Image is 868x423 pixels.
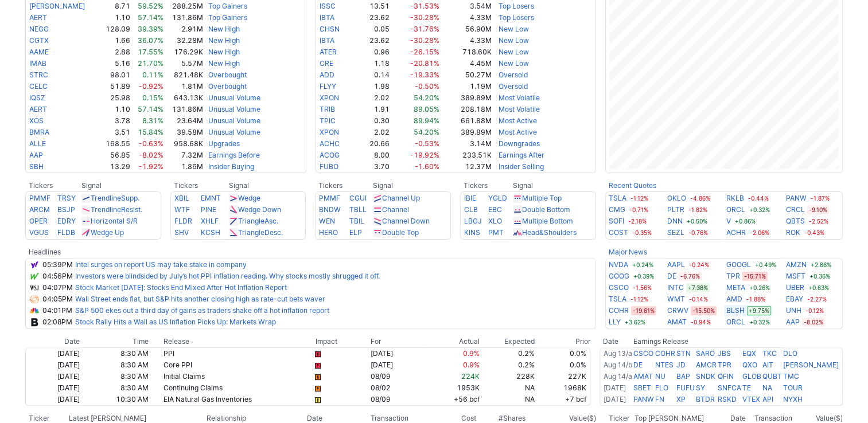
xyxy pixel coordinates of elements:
[718,372,734,381] a: QFIN
[413,93,439,102] span: 54.20%
[164,1,204,12] td: 288.25M
[29,2,85,10] a: [PERSON_NAME]
[742,361,757,369] a: QXO
[655,349,675,358] a: COHR
[499,36,529,45] a: New Low
[499,128,537,136] a: Most Active
[138,105,164,113] span: 57.14%
[201,205,216,214] a: PINE
[208,82,247,91] a: Overbought
[164,12,204,23] td: 131.86M
[264,228,283,237] span: Desc.
[138,25,164,33] span: 39.39%
[439,81,492,92] td: 1.19M
[174,228,189,237] a: SHV
[696,372,715,381] a: SNDK
[91,194,139,202] a: TrendlineSupp.
[356,46,390,58] td: 0.96
[81,180,161,191] th: Signal
[762,361,773,369] a: AIT
[742,372,761,381] a: GLOB
[356,12,390,23] td: 23.62
[439,92,492,104] td: 389.89M
[208,70,247,79] a: Overbought
[356,161,390,173] td: 3.70
[609,227,628,238] a: COST
[29,48,49,56] a: AAME
[488,217,502,225] a: XLO
[99,12,131,23] td: 1.10
[201,217,219,225] a: XHLF
[783,395,803,404] a: NYXH
[439,35,492,46] td: 4.33M
[604,395,626,404] a: [DATE]
[99,127,131,138] td: 3.51
[319,194,340,202] a: PMMF
[696,361,717,369] a: AMCR
[655,361,674,369] a: NTES
[320,13,334,22] a: IBTA
[29,139,46,148] a: ALLE
[164,161,204,173] td: 1.86M
[464,217,482,225] a: LBGJ
[414,82,439,91] span: -0.50%
[786,204,805,216] a: CRCL
[99,1,131,12] td: 8.71
[320,70,334,79] a: ADD
[726,204,745,216] a: ORCL
[208,128,260,136] a: Unusual Volume
[164,58,204,69] td: 5.57M
[25,180,81,191] th: Tickers
[208,13,247,22] a: Top Gainers
[718,361,731,369] a: TPR
[29,13,47,22] a: AERT
[99,161,131,173] td: 13.29
[414,139,439,148] span: -0.53%
[320,59,333,68] a: CRE
[633,349,653,358] a: CSCO
[655,372,665,381] a: NU
[667,259,685,271] a: AAPL
[499,13,534,22] a: Top Losers
[439,58,492,69] td: 4.45M
[164,104,204,115] td: 131.86M
[356,69,390,81] td: 0.14
[99,115,131,127] td: 3.78
[29,59,46,68] a: IMAB
[439,46,492,58] td: 718.60K
[99,23,131,35] td: 128.09
[609,193,626,204] a: TSLA
[410,48,439,56] span: -26.15%
[138,59,164,68] span: 21.70%
[499,70,528,79] a: Oversold
[164,46,204,58] td: 176.29K
[762,395,773,404] a: API
[208,2,247,10] a: Top Gainers
[320,36,334,45] a: IBTA
[609,271,629,282] a: GOOG
[609,204,625,216] a: CMG
[99,58,131,69] td: 5.16
[742,383,751,392] a: TE
[238,217,278,225] a: TriangleAsc.
[208,36,240,45] a: New High
[667,216,683,227] a: DNN
[75,306,329,315] a: S&P 500 ekes out a third day of gains as traders shake off a hot inflation report
[99,138,131,150] td: 168.55
[667,282,684,293] a: INTC
[208,93,260,102] a: Unusual Volume
[413,116,439,125] span: 89.94%
[413,128,439,136] span: 54.20%
[356,35,390,46] td: 23.62
[238,205,281,214] a: Wedge Down
[499,2,534,10] a: Top Losers
[320,162,338,171] a: FUBO
[499,82,528,91] a: Oversold
[439,69,492,81] td: 50.27M
[726,193,744,204] a: RKLB
[29,128,49,136] a: BMRA
[349,194,367,202] a: CGUI
[439,150,492,161] td: 233.51K
[29,205,50,214] a: ARCM
[464,228,480,237] a: KINS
